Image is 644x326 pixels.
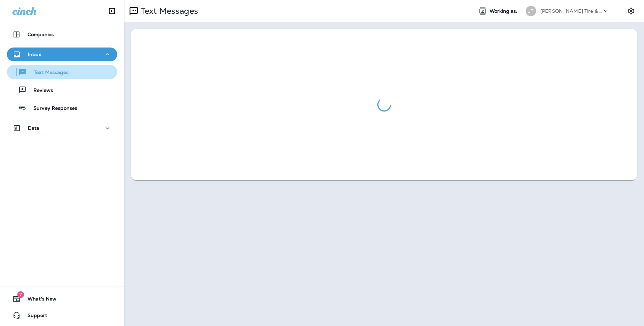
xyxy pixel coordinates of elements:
[540,8,602,14] p: [PERSON_NAME] Tire & Auto
[27,105,77,112] p: Survey Responses
[21,296,57,304] span: What's New
[490,8,519,14] span: Working as:
[138,6,198,16] p: Text Messages
[526,6,536,16] div: JT
[27,87,53,94] p: Reviews
[7,83,117,97] button: Reviews
[102,4,122,18] button: Collapse Sidebar
[7,292,117,306] button: 7What's New
[7,28,117,41] button: Companies
[28,125,40,131] p: Data
[17,291,24,298] span: 7
[7,65,117,79] button: Text Messages
[7,121,117,135] button: Data
[7,308,117,322] button: Support
[7,48,117,61] button: Inbox
[625,5,637,17] button: Settings
[28,52,41,57] p: Inbox
[21,313,47,321] span: Support
[27,70,69,76] p: Text Messages
[28,32,54,37] p: Companies
[7,101,117,115] button: Survey Responses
